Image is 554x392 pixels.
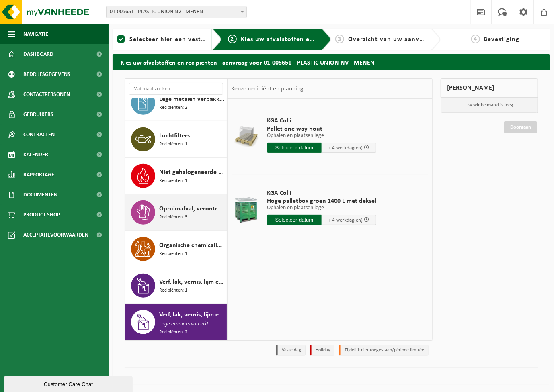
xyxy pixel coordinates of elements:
[159,104,187,112] span: Recipiënten: 2
[23,145,48,165] span: Kalender
[23,225,88,245] span: Acceptatievoorwaarden
[159,310,225,320] span: Verf, lak, vernis, lijm en inkt, industrieel in kleinverpakking
[228,79,308,99] div: Keuze recipiënt en planning
[504,121,537,133] a: Doorgaan
[348,36,433,43] span: Overzicht van uw aanvraag
[106,6,247,18] span: 01-005651 - PLASTIC UNION NV - MENEN
[159,241,225,250] span: Organische chemicaliën niet gevaarlijk, vloeibaar in kleinverpakking
[125,267,227,304] button: Verf, lak, vernis, lijm en inkt, industrieel in IBC Recipiënten: 1
[267,215,322,225] input: Selecteer datum
[23,205,60,225] span: Product Shop
[335,35,344,43] span: 3
[267,143,322,153] input: Selecteer datum
[125,158,227,194] button: Niet gehalogeneerde solventen - hoogcalorisch in kleinverpakking Recipiënten: 1
[159,250,187,258] span: Recipiënten: 1
[23,185,57,205] span: Documenten
[228,35,237,43] span: 2
[4,374,134,392] iframe: chat widget
[23,125,55,145] span: Contracten
[328,218,363,223] span: + 4 werkdag(en)
[125,121,227,158] button: Luchtfilters Recipiënten: 1
[267,189,376,197] span: KGA Colli
[159,277,225,287] span: Verf, lak, vernis, lijm en inkt, industrieel in IBC
[23,84,70,104] span: Contactpersonen
[129,83,223,95] input: Materiaal zoeken
[125,194,227,231] button: Opruimafval, verontreinigd, ontvlambaar Recipiënten: 3
[23,24,48,44] span: Navigatie
[159,214,187,221] span: Recipiënten: 3
[441,98,538,113] p: Uw winkelmand is leeg
[107,6,246,18] span: 01-005651 - PLASTIC UNION NV - MENEN
[159,177,187,185] span: Recipiënten: 1
[267,117,376,125] span: KGA Colli
[159,329,187,336] span: Recipiënten: 2
[117,35,125,43] span: 1
[125,304,227,342] button: Verf, lak, vernis, lijm en inkt, industrieel in kleinverpakking Lege emmers van inkt Recipiënten: 2
[267,205,376,211] p: Ophalen en plaatsen lege
[441,78,538,98] div: [PERSON_NAME]
[23,165,54,185] span: Rapportage
[484,36,520,43] span: Bevestiging
[23,64,70,84] span: Bedrijfsgegevens
[159,204,225,214] span: Opruimafval, verontreinigd, ontvlambaar
[159,94,225,104] span: Lege metalen verpakkingen van verf en/of inkt (schraapschoon)
[159,141,187,148] span: Recipiënten: 1
[241,36,351,43] span: Kies uw afvalstoffen en recipiënten
[129,36,216,43] span: Selecteer hier een vestiging
[117,35,206,44] a: 1Selecteer hier een vestiging
[471,35,480,43] span: 4
[125,85,227,121] button: Lege metalen verpakkingen van verf en/of inkt (schraapschoon) Recipiënten: 2
[310,345,334,356] li: Holiday
[113,54,550,70] h2: Kies uw afvalstoffen en recipiënten - aanvraag voor 01-005651 - PLASTIC UNION NV - MENEN
[267,197,376,205] span: Hoge palletbox groen 1400 L met deksel
[267,125,376,133] span: Pallet one way hout
[23,104,53,125] span: Gebruikers
[159,287,187,294] span: Recipiënten: 1
[328,145,363,151] span: + 4 werkdag(en)
[267,133,376,139] p: Ophalen en plaatsen lege
[159,320,209,329] span: Lege emmers van inkt
[339,345,429,356] li: Tijdelijk niet toegestaan/période limitée
[125,231,227,267] button: Organische chemicaliën niet gevaarlijk, vloeibaar in kleinverpakking Recipiënten: 1
[23,44,53,64] span: Dashboard
[159,167,225,177] span: Niet gehalogeneerde solventen - hoogcalorisch in kleinverpakking
[276,345,306,356] li: Vaste dag
[159,131,190,141] span: Luchtfilters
